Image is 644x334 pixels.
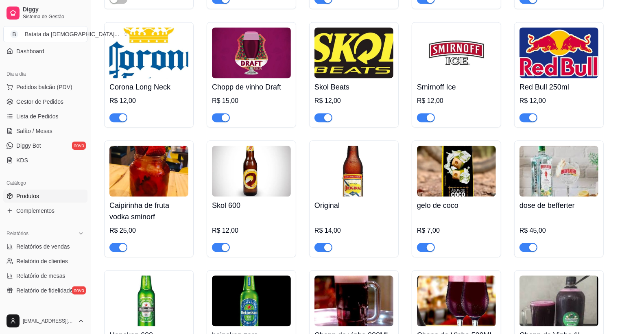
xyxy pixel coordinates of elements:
[3,177,87,190] div: Catálogo
[520,96,598,106] div: R$ 12,00
[10,30,18,38] span: B
[314,96,393,106] div: R$ 12,00
[16,112,59,120] span: Lista de Pedidos
[520,146,598,196] img: product-image
[3,110,87,123] a: Lista de Pedidos
[25,30,119,38] div: Batata da [DEMOGRAPHIC_DATA] ...
[16,127,52,135] span: Salão / Mesas
[16,156,28,164] span: KDS
[3,311,87,331] button: [EMAIL_ADDRESS][DOMAIN_NAME]
[314,27,393,78] img: product-image
[16,47,44,55] span: Dashboard
[109,275,188,326] img: product-image
[16,257,68,265] span: Relatório de clientes
[16,272,65,280] span: Relatório de mesas
[3,45,87,58] a: Dashboard
[3,139,87,152] a: Diggy Botnovo
[16,286,73,295] span: Relatório de fidelidade
[3,81,87,94] button: Pedidos balcão (PDV)
[314,275,393,326] img: product-image
[212,81,291,93] h4: Chopp de vinho Draft
[3,154,87,167] a: KDS
[3,269,87,282] a: Relatório de mesas
[3,307,87,320] div: Gerenciar
[314,226,393,236] div: R$ 14,00
[16,242,70,251] span: Relatórios de vendas
[417,200,496,211] h4: gelo de coco
[16,142,41,150] span: Diggy Bot
[3,124,87,138] a: Salão / Mesas
[417,275,496,326] img: product-image
[417,226,496,236] div: R$ 7,00
[520,275,598,326] img: product-image
[109,226,188,236] div: R$ 25,00
[23,318,74,324] span: [EMAIL_ADDRESS][DOMAIN_NAME]
[23,13,84,20] span: Sistema de Gestão
[520,27,598,78] img: product-image
[3,68,87,81] div: Dia a dia
[16,207,55,215] span: Complementos
[16,192,39,200] span: Produtos
[417,27,496,78] img: product-image
[16,98,63,106] span: Gestor de Pedidos
[3,240,87,253] a: Relatórios de vendas
[3,26,87,42] button: Select a team
[520,226,598,236] div: R$ 45,00
[7,230,28,237] span: Relatórios
[417,81,496,93] h4: Smirnoff Ice
[417,146,496,196] img: product-image
[520,200,598,211] h4: dose de befferter
[109,146,188,196] img: product-image
[212,96,291,106] div: R$ 15,00
[3,255,87,268] a: Relatório de clientes
[3,190,87,203] a: Produtos
[212,275,291,326] img: product-image
[109,81,188,93] h4: Corona Long Neck
[16,83,72,91] span: Pedidos balcão (PDV)
[23,6,84,13] span: Diggy
[314,81,393,93] h4: Skol Beats
[3,284,87,297] a: Relatório de fidelidadenovo
[212,200,291,211] h4: Skol 600
[3,3,87,23] a: DiggySistema de Gestão
[212,146,291,196] img: product-image
[3,204,87,217] a: Complementos
[3,95,87,108] a: Gestor de Pedidos
[109,200,188,223] h4: Caipirinha de fruta vodka sminorf
[417,96,496,106] div: R$ 12,00
[109,96,188,106] div: R$ 12,00
[520,81,598,93] h4: Red Bull 250ml
[212,226,291,236] div: R$ 12,00
[314,146,393,196] img: product-image
[212,27,291,78] img: product-image
[109,27,188,78] img: product-image
[314,200,393,211] h4: Original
